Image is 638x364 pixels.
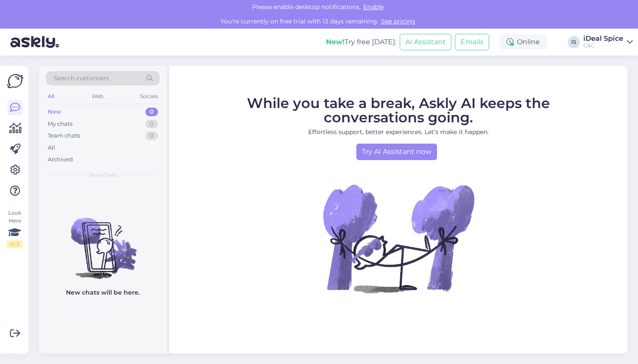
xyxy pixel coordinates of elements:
div: 0 / 3 [7,240,23,248]
div: My chats [48,120,72,128]
span: Enable [361,3,386,11]
div: iDeal Spice [583,35,623,42]
div: 0 [145,131,158,140]
img: Askly Logo [7,73,23,89]
button: Emails [455,34,489,50]
span: New chats [89,171,117,179]
div: All [46,91,56,102]
span: Search customers [54,74,109,83]
div: C&C [583,42,623,49]
a: See pricing [378,17,418,25]
div: Look Here [7,209,23,248]
div: 0 [145,120,158,128]
div: Try free [DATE]: [326,37,396,47]
div: Socials [138,91,160,102]
div: New [48,108,61,116]
p: Effortless support, better experiences. Let’s make it happen. [207,128,589,137]
div: All [48,144,55,152]
div: Archived [48,155,73,164]
span: While you take a break, Askly AI keeps the conversations going. [247,95,550,126]
div: IS [568,36,580,48]
img: No chats [39,202,167,280]
div: Team chats [48,131,80,140]
img: No Chat active [320,160,477,316]
p: New chats will be here. [66,288,140,297]
button: AI Assistant [400,34,451,50]
b: New! [326,38,345,46]
div: 0 [145,108,158,116]
a: Try AI Assistant now [356,144,437,160]
div: Online [500,34,547,50]
a: iDeal SpiceC&C [583,35,633,49]
div: Web [90,91,105,102]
